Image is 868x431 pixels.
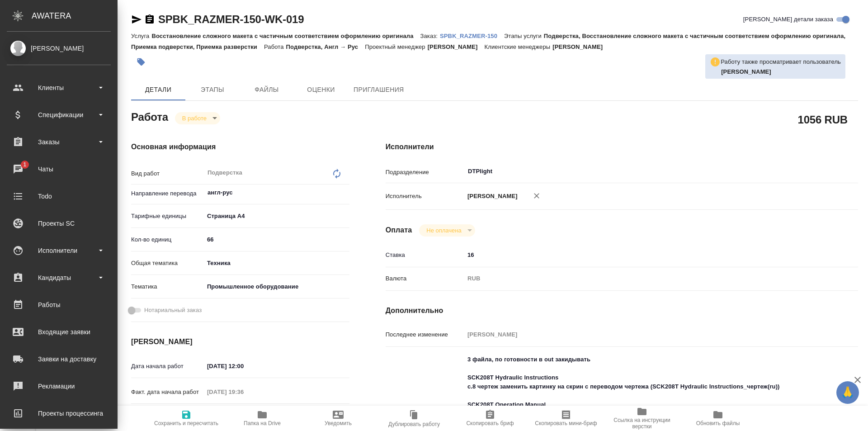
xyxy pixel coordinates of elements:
h4: Исполнители [386,142,858,152]
span: Нотариальный заказ [144,306,202,315]
button: Скопировать ссылку для ЯМессенджера [131,14,142,25]
div: Рекламации [7,379,111,393]
button: Обновить файлы [680,406,756,431]
p: Ставка [386,251,464,260]
div: Клиенты [7,81,111,95]
p: Кол-во единиц [131,235,204,244]
div: В работе [175,112,220,124]
p: Исполнитель [386,192,464,201]
div: Промышленное оборудование [204,279,349,294]
p: Направление перевода [131,189,204,198]
span: Папка на Drive [244,420,281,426]
p: Услуга [131,33,151,39]
p: SPBK_RAZMER-150 [440,33,504,39]
div: Исполнители [7,244,111,257]
h4: Дополнительно [386,305,858,316]
div: Спецификации [7,108,111,122]
h4: [PERSON_NAME] [131,336,349,347]
span: Ссылка на инструкции верстки [609,417,675,430]
p: Петрова Валерия [721,67,841,76]
span: Скопировать мини-бриф [535,420,597,426]
button: Дублировать работу [376,406,452,431]
span: Приглашения [354,84,404,95]
h4: Основная информация [131,142,349,152]
p: Восстановление сложного макета с частичным соответствием оформлению оригинала [151,33,420,39]
span: Оценки [299,84,343,95]
p: Валюта [386,274,464,283]
div: Проекты SC [7,217,111,230]
span: Этапы [191,84,234,95]
a: SPBK_RAZMER-150 [440,32,504,39]
button: В работе [179,114,209,122]
div: RUB [464,271,819,286]
p: Последнее изменение [386,330,464,339]
a: Заявки на доставку [2,348,115,370]
input: ✎ Введи что-нибудь [464,248,819,261]
input: ✎ Введи что-нибудь [204,360,283,373]
p: Вид работ [131,169,204,178]
div: В работе [419,224,475,237]
button: Скопировать бриф [452,406,528,431]
span: 1 [18,160,32,169]
p: Работа [264,43,286,50]
h4: Оплата [386,225,412,236]
span: Дублировать работу [388,421,440,427]
button: Скопировать ссылку [144,14,155,25]
a: Входящие заявки [2,321,115,343]
div: Кандидаты [7,271,111,284]
span: Детали [137,84,180,95]
p: [PERSON_NAME] [464,192,518,201]
p: Дата начала работ [131,362,204,371]
a: Рекламации [2,375,115,398]
button: Ссылка на инструкции верстки [604,406,680,431]
p: Работу также просматривает пользователь [721,57,841,66]
p: Тарифные единицы [131,212,204,221]
a: Проекты SC [2,212,115,235]
div: Входящие заявки [7,325,111,339]
h2: Работа [131,108,168,124]
a: SPBK_RAZMER-150-WK-019 [158,13,304,25]
p: Заказ: [420,33,440,39]
button: Сохранить и пересчитать [148,406,224,431]
div: Техника [204,256,349,271]
input: Пустое поле [204,385,283,398]
button: Удалить исполнителя [527,186,547,206]
span: Обновить файлы [696,420,740,426]
div: Чаты [7,162,111,176]
input: Пустое поле [464,328,819,341]
a: Todo [2,185,115,208]
button: Уведомить [300,406,376,431]
p: Клиентские менеджеры [485,43,553,50]
div: AWATERA [32,7,118,25]
span: Уведомить [325,420,352,426]
button: Open [814,171,816,172]
div: Заказы [7,135,111,149]
span: Файлы [245,84,288,95]
button: Папка на Drive [224,406,300,431]
p: Подразделение [386,168,464,177]
span: Скопировать бриф [466,420,514,426]
span: [PERSON_NAME] детали заказа [743,15,833,24]
div: Заявки на доставку [7,352,111,366]
p: Тематика [131,282,204,291]
button: 🙏 [836,381,859,404]
span: Сохранить и пересчитать [154,420,218,426]
a: Работы [2,294,115,316]
a: 1Чаты [2,158,115,180]
input: ✎ Введи что-нибудь [204,233,349,246]
p: [PERSON_NAME] [552,43,609,50]
p: Этапы услуги [504,33,544,39]
button: Open [344,192,346,194]
p: Подверстка, Англ → Рус [286,43,365,50]
a: Проекты процессинга [2,402,115,425]
b: [PERSON_NAME] [721,68,771,75]
div: Страница А4 [204,208,349,224]
button: Добавить тэг [131,52,151,72]
p: Проектный менеджер [365,43,427,50]
span: 🙏 [840,383,855,402]
div: Todo [7,189,111,203]
p: Общая тематика [131,259,204,268]
button: Скопировать мини-бриф [528,406,604,431]
h2: 1056 RUB [798,112,848,127]
div: [PERSON_NAME] [7,43,111,53]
